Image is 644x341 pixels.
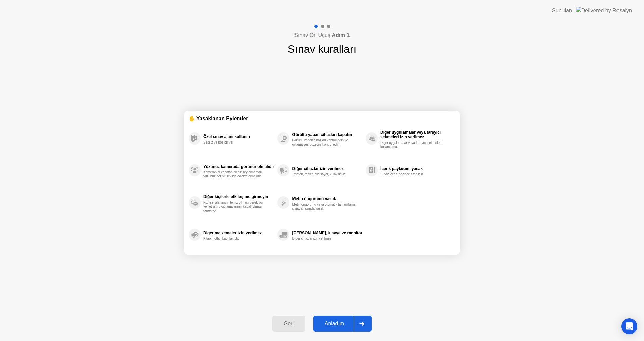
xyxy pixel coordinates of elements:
[288,41,357,57] h1: Sınav kuralları
[552,7,572,15] div: Sunulan
[203,164,274,169] div: Yüzünüz kamerada görünür olmalıdır
[292,138,356,147] div: Gürültü yapan cihazları kontrol edin ve ortama ses düzeyini kontrol edin
[203,134,274,139] div: Özel sınav alanı kullanın
[292,231,362,235] div: [PERSON_NAME], klavye ve monitör
[292,166,362,171] div: Diğer cihazlar izin verilmez
[292,132,362,137] div: Gürültü yapan cihazları kapatın
[292,172,356,176] div: Telefon, tablet, bilgisayar, kulaklık vb.
[274,321,303,327] div: Geri
[380,141,444,149] div: Diğer uygulamalar veya tarayıcı sekmeleri kullanılamaz
[203,140,267,145] div: Sessiz ve boş bir yer
[189,115,455,122] div: ✋ Yasaklanan Eylemler
[294,31,350,39] h4: Sınav Ön Uçuş:
[203,170,267,178] div: Kameranızı kapatan hiçbir şey olmamalı, yüzünüz net bir şekilde odakta olmalıdır
[292,237,356,241] div: Diğer cihazlar izin verilmez
[272,316,305,332] button: Geri
[380,166,452,171] div: İçerik paylaşımı yasak
[313,316,372,332] button: Anladım
[292,196,362,201] div: Metin öngörümü yasak
[315,321,354,327] div: Anladım
[380,130,452,139] div: Diğer uygulamalar veya tarayıcı sekmeleri izin verilmez
[203,231,274,235] div: Diğer malzemeler izin verilmez
[292,203,356,211] div: Metin öngörümü veya otomatik tamamlama sınav sırasında yasak
[203,237,267,241] div: Kitap, notlar, kağıtlar, vb.
[203,201,267,213] div: Fiziksel alanınızın temiz olması gerekiyor ve iletişim uygulamalarının kapalı olması gerekiyor
[203,194,274,199] div: Diğer kişilerle etkileşime girmeyin
[380,172,444,176] div: Sınav içeriği sadece sizin için
[332,32,350,38] b: Adım 1
[621,318,637,334] div: Open Intercom Messenger
[576,7,632,14] img: Delivered by Rosalyn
